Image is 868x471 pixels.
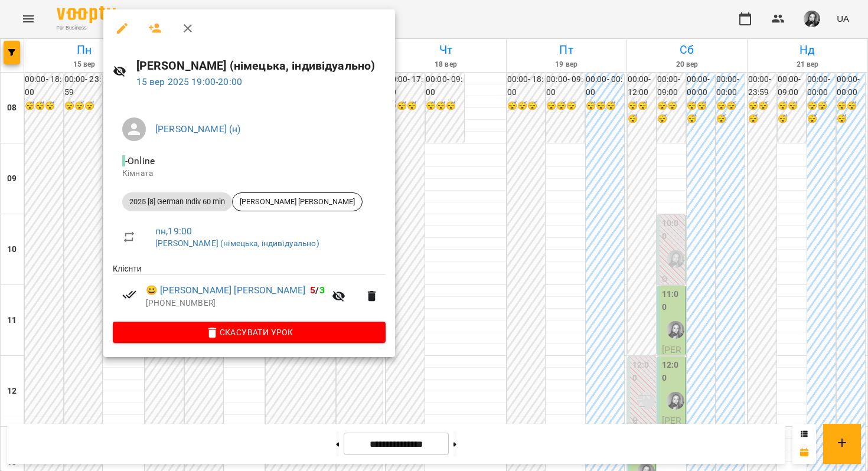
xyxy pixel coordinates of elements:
[310,284,324,296] b: /
[113,263,386,322] ul: Клієнти
[122,197,232,207] span: 2025 [8] German Indiv 60 min
[122,155,157,166] span: - Online
[155,238,319,248] a: [PERSON_NAME] (німецька, індивідуально)
[155,123,241,135] a: [PERSON_NAME] (н)
[310,284,315,296] span: 5
[233,197,362,207] span: [PERSON_NAME] [PERSON_NAME]
[146,297,325,309] p: [PHONE_NUMBER]
[122,287,136,302] svg: Візит сплачено
[155,225,192,237] a: пн , 19:00
[136,76,242,87] a: 15 вер 2025 19:00-20:00
[232,192,363,211] div: [PERSON_NAME] [PERSON_NAME]
[122,168,376,179] p: Кімната
[136,57,386,75] h6: [PERSON_NAME] (німецька, індивідуально)
[146,283,305,297] a: 😀 [PERSON_NAME] [PERSON_NAME]
[122,325,376,339] span: Скасувати Урок
[319,284,325,296] span: 3
[113,322,386,343] button: Скасувати Урок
